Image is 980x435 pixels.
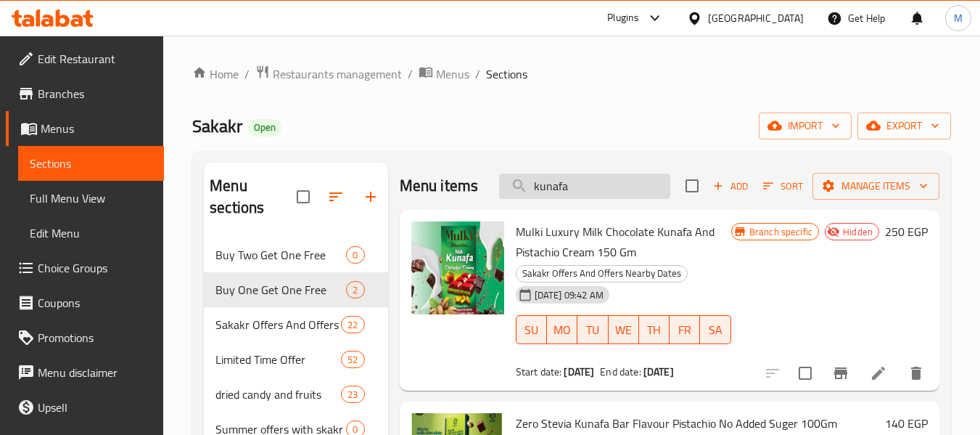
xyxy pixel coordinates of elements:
[255,65,402,84] a: Restaurants management
[763,178,803,195] span: Sort
[770,117,840,135] span: import
[18,146,164,181] a: Sections
[6,251,164,285] a: Choice Groups
[18,216,164,251] a: Edit Menu
[6,76,164,111] a: Branches
[577,315,608,344] button: TU
[341,386,364,403] div: items
[744,225,818,239] span: Branch specific
[346,281,364,298] div: items
[869,117,939,135] span: export
[30,190,152,207] span: Full Menu View
[824,177,928,195] span: Manage items
[215,246,346,264] span: Buy Two Get One Free
[400,175,479,197] h2: Menu items
[30,155,152,172] span: Sections
[342,353,363,367] span: 52
[759,113,852,139] button: import
[215,351,341,368] span: Limited Time Offer
[38,259,152,277] span: Choice Groups
[18,181,164,216] a: Full Menu View
[192,110,242,142] span: Sakakr
[759,175,807,198] button: Sort
[30,224,152,242] span: Edit Menu
[347,283,363,297] span: 2
[870,365,887,382] a: Edit menu item
[244,65,250,83] li: /
[411,221,504,314] img: Mulki Luxury Milk Chocolate Kunafa And Pistachio Cream 150 Gm
[857,113,951,139] button: export
[215,386,341,403] span: dried candy and fruits
[475,65,480,83] li: /
[347,248,363,262] span: 0
[6,285,164,320] a: Coupons
[675,320,694,341] span: FR
[954,10,963,26] span: M
[899,356,934,391] button: delete
[192,65,951,84] nav: breadcrumb
[614,320,633,341] span: WE
[41,120,152,137] span: Menus
[516,362,562,381] span: Start date:
[708,10,804,26] div: [GEOGRAPHIC_DATA]
[318,179,353,214] span: Sort sections
[6,111,164,146] a: Menus
[38,329,152,346] span: Promotions
[353,179,388,214] button: Add section
[643,362,674,381] b: [DATE]
[706,320,725,341] span: SA
[6,41,164,76] a: Edit Restaurant
[583,320,602,341] span: TU
[609,315,639,344] button: WE
[436,65,469,83] span: Menus
[707,175,754,198] span: Add item
[341,316,364,333] div: items
[670,315,700,344] button: FR
[419,65,469,84] a: Menus
[248,119,281,137] div: Open
[273,65,402,83] span: Restaurants management
[408,65,413,83] li: /
[288,182,318,212] span: Select all sections
[38,364,152,381] span: Menu disclaimer
[38,50,152,68] span: Edit Restaurant
[248,121,281,134] span: Open
[645,320,664,341] span: TH
[204,377,387,412] div: dried candy and fruits23
[215,281,346,298] span: Buy One Get One Free
[639,315,670,344] button: TH
[600,362,641,381] span: End date:
[342,318,363,332] span: 22
[677,171,707,201] span: Select section
[553,320,572,341] span: MO
[6,320,164,355] a: Promotions
[499,174,670,199] input: search
[516,265,687,282] span: Sakakr Offers And Offers Nearby Dates
[210,175,296,219] h2: Menu sections
[38,399,152,416] span: Upsell
[215,316,341,333] span: Sakakr Offers And Offers Nearby Dates
[522,320,541,341] span: SU
[754,175,812,198] span: Sort items
[711,178,750,195] span: Add
[700,315,730,344] button: SA
[885,221,928,242] h6: 250 EGP
[204,307,387,342] div: Sakakr Offers And Offers Nearby Dates22
[790,358,820,389] span: Select to update
[6,390,164,425] a: Upsell
[707,175,754,198] button: Add
[38,85,152,102] span: Branches
[547,315,577,344] button: MO
[6,355,164,390] a: Menu disclaimer
[529,288,609,302] span: [DATE] 09:42 AM
[204,272,387,307] div: Buy One Get One Free2
[812,173,939,200] button: Manage items
[516,412,837,434] span: Zero Stevia Kunafa Bar Flavour Pistachio No Added Suger 100Gm
[823,356,858,391] button: Branch-specific-item
[342,388,363,402] span: 23
[564,362,594,381] b: [DATE]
